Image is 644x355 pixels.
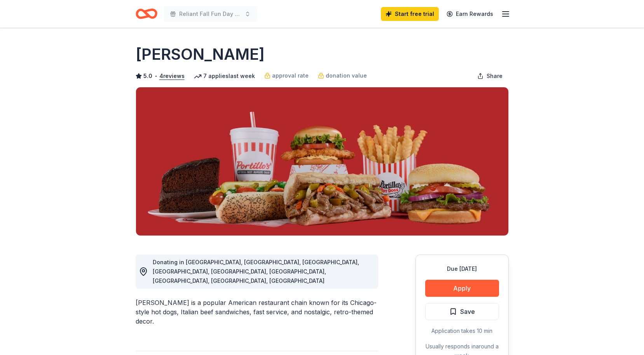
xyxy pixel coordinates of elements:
[425,303,499,320] button: Save
[425,280,499,297] button: Apply
[442,7,498,21] a: Earn Rewards
[460,307,475,317] span: Save
[143,71,152,81] span: 5.0
[179,9,241,19] span: Reliant Fall Fun Day 2025
[471,68,509,84] button: Share
[326,71,367,80] span: donation value
[425,326,499,336] div: Application takes 10 min
[164,6,257,22] button: Reliant Fall Fun Day 2025
[264,71,309,80] a: approval rate
[425,264,499,274] div: Due [DATE]
[381,7,439,21] a: Start free trial
[272,71,309,80] span: approval rate
[154,73,157,79] span: •
[136,298,378,326] div: [PERSON_NAME] is a popular American restaurant chain known for its Chicago-style hot dogs, Italia...
[136,5,157,23] a: Home
[194,71,255,81] div: 7 applies last week
[136,87,508,236] img: Image for Portillo's
[159,71,185,81] button: 4reviews
[136,43,265,65] h1: [PERSON_NAME]
[153,259,359,284] span: Donating in [GEOGRAPHIC_DATA], [GEOGRAPHIC_DATA], [GEOGRAPHIC_DATA], [GEOGRAPHIC_DATA], [GEOGRAPH...
[318,71,367,80] a: donation value
[487,71,503,81] span: Share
